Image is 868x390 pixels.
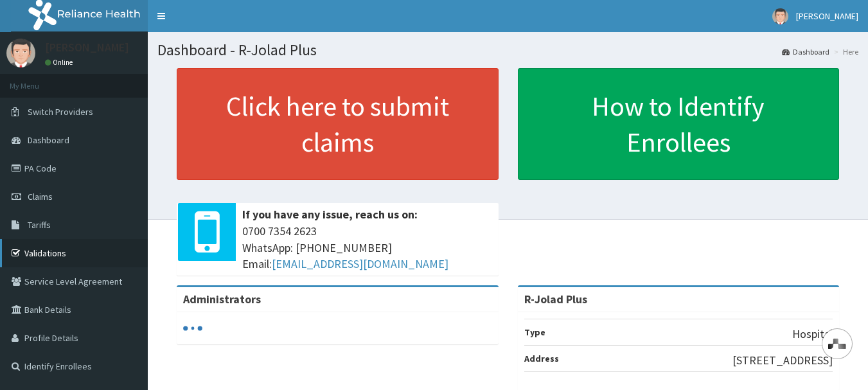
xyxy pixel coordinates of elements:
[45,42,129,53] p: [PERSON_NAME]
[45,58,76,67] a: Online
[796,10,858,22] span: [PERSON_NAME]
[772,8,788,24] img: User Image
[183,319,202,338] svg: audio-loading
[792,326,833,342] p: Hospital
[183,292,261,306] b: Administrators
[828,339,846,349] img: svg+xml,%3Csvg%20xmlns%3D%22http%3A%2F%2Fwww.w3.org%2F2000%2Fsvg%22%20width%3D%2228%22%20height%3...
[6,39,35,67] img: User Image
[272,256,448,271] a: [EMAIL_ADDRESS][DOMAIN_NAME]
[831,46,858,57] li: Here
[782,46,829,57] a: Dashboard
[242,207,418,222] b: If you have any issue, reach us on:
[524,353,559,364] b: Address
[177,68,499,180] a: Click here to submit claims
[242,223,492,272] span: 0700 7354 2623 WhatsApp: [PHONE_NUMBER] Email:
[524,326,545,338] b: Type
[28,219,51,231] span: Tariffs
[28,191,53,202] span: Claims
[518,68,840,180] a: How to Identify Enrollees
[28,134,69,146] span: Dashboard
[524,292,587,306] strong: R-Jolad Plus
[28,106,93,118] span: Switch Providers
[732,352,833,369] p: [STREET_ADDRESS]
[157,42,858,58] h1: Dashboard - R-Jolad Plus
